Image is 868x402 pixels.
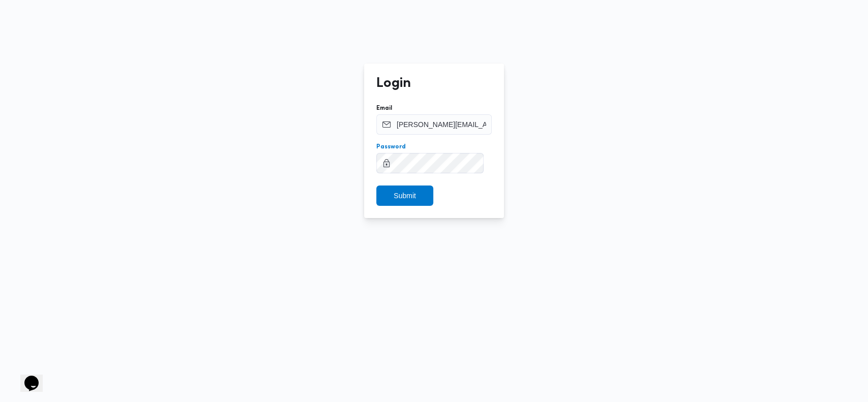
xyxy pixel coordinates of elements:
[376,104,392,112] label: Email
[394,190,416,202] span: Submit
[376,143,406,151] label: Password
[376,185,433,206] button: Submit
[376,76,411,92] h2: Login
[10,361,43,392] iframe: chat widget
